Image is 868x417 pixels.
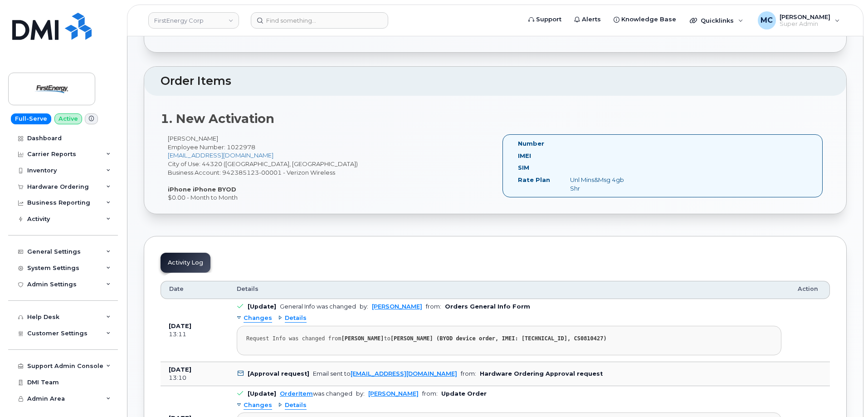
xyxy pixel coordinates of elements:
span: by: [356,390,365,397]
strong: 1. New Activation [161,111,274,126]
div: 13:10 [169,374,220,382]
div: 13:11 [169,330,220,339]
strong: [PERSON_NAME] [341,335,384,342]
span: Quicklinks [701,17,734,24]
a: Support [522,10,568,29]
b: Orders General Info Form [445,303,530,310]
label: SIM [518,163,529,172]
label: IMEI [518,152,531,160]
div: Marty Courter [751,11,846,29]
div: Email sent to [313,370,457,377]
b: [Update] [248,390,276,397]
a: OrderItem [280,390,313,397]
a: FirstEnergy Corp [148,12,239,29]
span: MC [761,15,773,26]
input: Find something... [251,12,388,29]
span: Date [169,285,184,293]
b: [Approval request] [248,370,309,377]
span: Knowledge Base [621,15,676,24]
strong: [PERSON_NAME] (BYOD device order, IMEI: [TECHNICAL_ID], CS0810427) [390,335,607,342]
div: [PERSON_NAME] City of Use: 44320 ([GEOGRAPHIC_DATA], [GEOGRAPHIC_DATA]) Business Account: 9423851... [161,134,495,202]
span: by: [360,303,368,310]
span: Employee Number: 1022978 [168,143,255,151]
a: [PERSON_NAME] [368,390,419,397]
span: [PERSON_NAME] [780,13,830,20]
span: from: [422,390,438,397]
a: [EMAIL_ADDRESS][DOMAIN_NAME] [351,370,457,377]
div: Unl Mins&Msg 4gb Shr [563,176,636,192]
th: Action [790,281,830,299]
a: [EMAIL_ADDRESS][DOMAIN_NAME] [168,152,273,159]
b: [DATE] [169,323,191,329]
strong: iPhone iPhone BYOD [168,186,236,193]
iframe: Messenger Launcher [829,378,861,410]
span: Changes [244,401,272,410]
span: from: [461,370,476,377]
b: [DATE] [169,366,191,373]
b: [Update] [248,303,276,310]
a: Knowledge Base [607,10,683,29]
label: Number [518,139,544,148]
b: Hardware Ordering Approval request [480,370,603,377]
span: Details [285,314,307,323]
a: Alerts [568,10,607,29]
span: from: [426,303,441,310]
a: [PERSON_NAME] [372,303,422,310]
h2: Order Items [161,75,830,88]
b: Update Order [441,390,487,397]
label: Rate Plan [518,176,550,184]
span: Details [237,285,258,293]
div: General Info was changed [280,303,356,310]
span: Details [285,401,307,410]
span: Alerts [582,15,601,24]
span: Changes [244,314,272,323]
span: Support [536,15,561,24]
div: Quicklinks [683,11,750,29]
div: was changed [280,390,352,397]
span: Super Admin [780,20,830,28]
div: Request Info was changed from to [246,335,772,342]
